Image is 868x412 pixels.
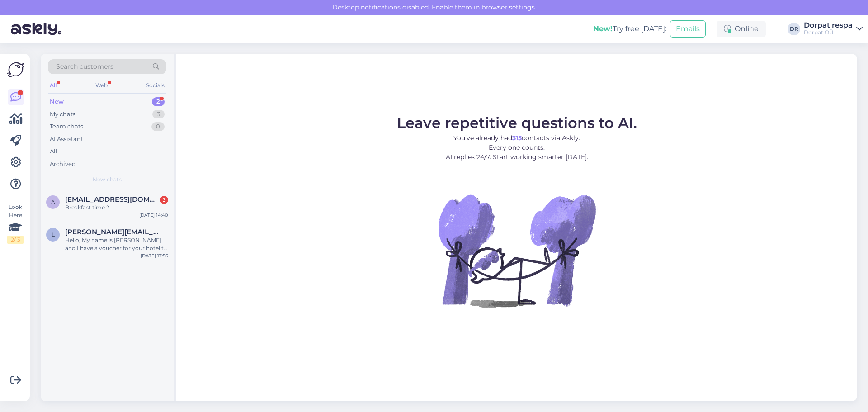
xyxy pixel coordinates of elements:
[65,236,168,252] div: Hello, My name is [PERSON_NAME] and I have a voucher for your hotel to be staying from [DATE] to ...
[151,122,165,131] div: 0
[7,203,24,244] div: Look Here
[51,199,55,205] span: a
[593,24,666,34] div: Try free [DATE]:
[93,175,122,184] span: New chats
[50,97,64,106] div: New
[717,21,766,37] div: Online
[670,20,706,38] button: Emails
[804,29,853,36] div: Dorpat OÜ
[804,22,863,36] a: Dorpat respaDorpat OÜ
[56,62,113,71] span: Search customers
[397,133,637,162] p: You’ve already had contacts via Askly. Every one counts. AI replies 24/7. Start working smarter [...
[50,110,75,119] div: My chats
[7,61,24,78] img: Askly Logo
[141,252,168,259] div: [DATE] 17:55
[788,23,800,35] div: DR
[65,228,159,236] span: lourenco.m.catarina@gmail.com
[50,160,76,169] div: Archived
[152,97,165,106] div: 2
[152,110,165,119] div: 3
[65,195,159,204] span: anykanen1@gmail.com
[512,134,522,142] b: 315
[50,135,83,144] div: AI Assistant
[397,114,637,132] span: Leave repetitive questions to AI.
[50,122,83,131] div: Team chats
[50,147,57,156] div: All
[593,24,613,33] b: New!
[52,231,55,238] span: l
[160,196,168,204] div: 3
[435,169,598,332] img: No Chat active
[7,236,24,244] div: 2 / 3
[144,80,166,91] div: Socials
[48,80,58,91] div: All
[139,212,168,218] div: [DATE] 14:40
[94,80,109,91] div: Web
[65,204,168,212] div: Breakfast time ?
[804,22,853,29] div: Dorpat respa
